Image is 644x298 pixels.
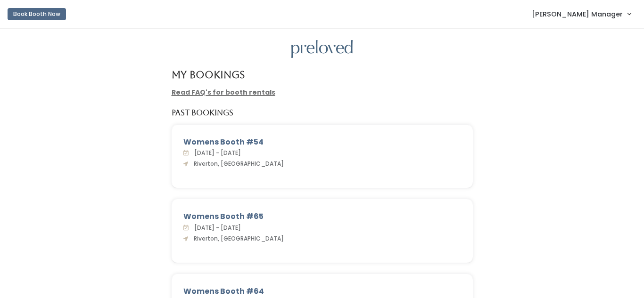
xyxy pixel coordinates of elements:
a: Book Booth Now [8,4,66,24]
button: Book Booth Now [8,8,66,20]
span: Riverton, [GEOGRAPHIC_DATA] [190,160,284,168]
span: [PERSON_NAME] Manager [532,9,623,19]
div: Womens Booth #54 [183,137,461,148]
div: Womens Booth #64 [183,286,461,297]
span: [DATE] - [DATE] [190,149,241,157]
a: Read FAQ's for booth rentals [172,88,275,97]
h4: My Bookings [172,69,245,80]
div: Womens Booth #65 [183,211,461,222]
h5: Past Bookings [172,109,233,117]
a: [PERSON_NAME] Manager [522,4,640,24]
span: Riverton, [GEOGRAPHIC_DATA] [190,234,284,242]
span: [DATE] - [DATE] [190,224,241,232]
img: preloved logo [291,40,353,58]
